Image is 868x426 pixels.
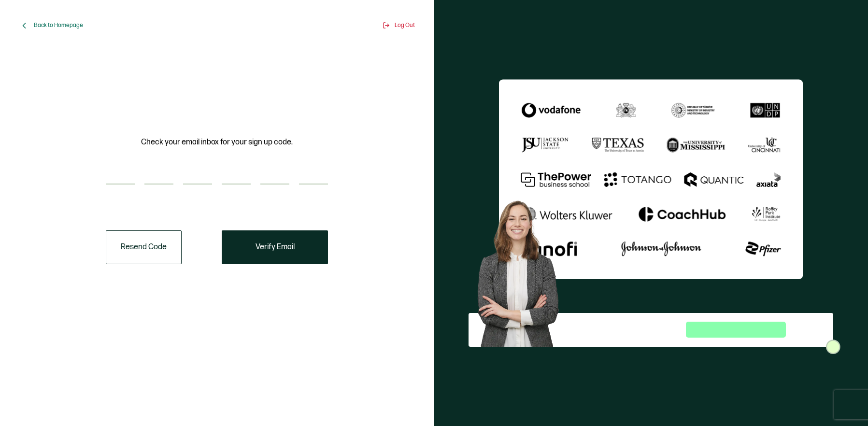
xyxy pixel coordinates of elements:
[688,321,777,339] span: good company
[102,110,332,129] h1: We've sent a code to your email address.
[826,340,840,354] img: Sertifier Signup
[256,243,295,251] span: Verify Email
[469,193,578,347] img: Sertifier Signup - You are in <span class="strong-h">good company</span>. Hero
[141,136,293,148] span: Check your email inbox for your sign up code.
[106,230,182,264] button: Resend Code
[499,79,803,280] img: Sertifier We've sent a code to your email address.
[395,22,415,29] span: Log Out
[34,22,83,29] span: Back to Homepage
[222,230,328,264] button: Verify Email
[630,320,781,340] h2: You are in .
